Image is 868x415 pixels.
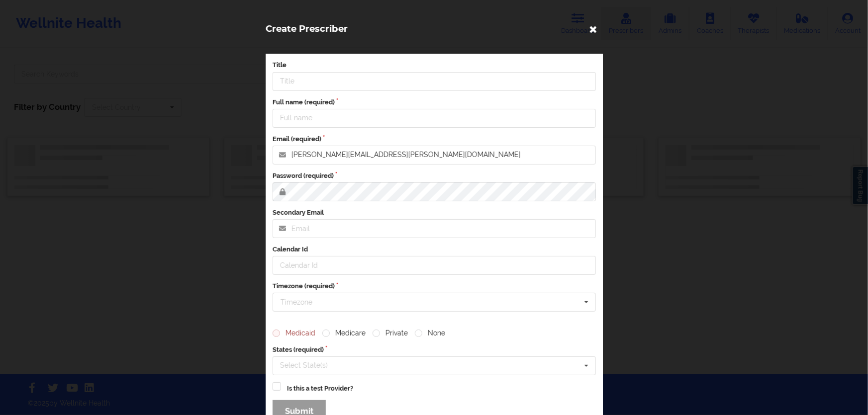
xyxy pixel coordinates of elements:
input: Full name [273,109,596,128]
label: Title [273,61,596,70]
div: Select State(s) [278,360,342,371]
label: Full name (required) [273,98,596,107]
div: Create Prescriber [255,14,613,43]
label: Medicare [322,329,365,337]
label: Medicaid [273,329,315,337]
input: Title [273,72,596,91]
input: Email address [273,146,596,165]
label: States (required) [273,345,596,354]
label: Calendar Id [273,245,596,254]
input: Calendar Id [273,256,596,275]
label: Password (required) [273,171,596,180]
div: Timezone [281,299,312,306]
label: Insurance Type [273,319,322,327]
label: Secondary Email [273,208,596,217]
label: Is this a test Provider? [287,384,353,393]
label: None [414,329,445,337]
label: Private [372,329,407,337]
label: Timezone (required) [273,282,596,291]
input: Email [273,219,596,238]
label: Email (required) [273,135,596,144]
